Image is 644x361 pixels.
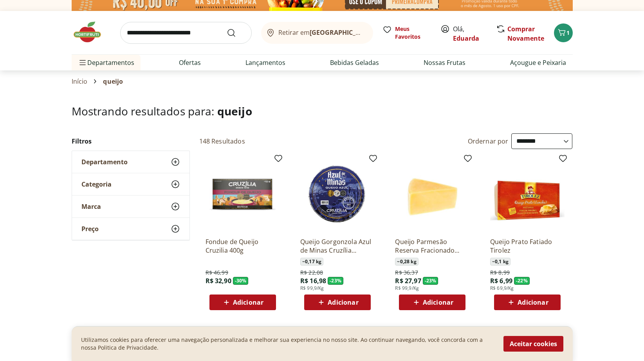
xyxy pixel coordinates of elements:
[72,105,573,117] h1: Mostrando resultados para:
[300,237,375,255] a: Queijo Gorgonzola Azul de Minas Cruzília Unidade
[103,78,123,85] span: queijo
[566,29,570,36] span: 1
[78,53,87,72] button: Menu
[453,24,488,43] span: Olá,
[490,258,511,266] span: ~ 0,1 kg
[72,173,189,195] button: Categoria
[81,203,101,210] span: Marca
[330,58,379,67] a: Bebidas Geladas
[395,157,469,231] img: Queijo Parmesão Reserva Fracionado Basel
[120,22,252,44] input: search
[233,299,263,305] span: Adicionar
[503,336,563,352] button: Aceitar cookies
[206,269,228,277] span: R$ 46,99
[395,258,418,266] span: ~ 0,28 kg
[179,58,201,67] a: Ofertas
[245,58,285,67] a: Lançamentos
[81,158,128,166] span: Departamento
[395,285,419,291] span: R$ 99,9/Kg
[554,23,573,42] button: Carrinho
[395,269,418,277] span: R$ 36,37
[395,277,421,285] span: R$ 27,97
[278,29,365,36] span: Retirar em
[300,258,323,266] span: ~ 0,17 kg
[507,25,544,43] a: Comprar Novamente
[494,295,561,310] button: Adicionar
[395,25,431,41] span: Meus Favoritos
[206,157,280,231] img: Fondue de Queijo Cruzilia 400g
[490,237,565,255] a: Queijo Prato Fatiado Tirolez
[490,285,514,291] span: R$ 69,9/Kg
[310,28,442,37] b: [GEOGRAPHIC_DATA]/[GEOGRAPHIC_DATA]
[72,133,190,149] h2: Filtros
[300,269,323,277] span: R$ 22,08
[199,137,245,145] h2: 148 Resultados
[300,277,326,285] span: R$ 16,98
[304,295,371,310] button: Adicionar
[518,299,548,305] span: Adicionar
[453,34,479,43] a: Eduarda
[206,277,231,285] span: R$ 32,90
[395,237,469,255] a: Queijo Parmesão Reserva Fracionado [GEOGRAPHIC_DATA]
[490,269,510,277] span: R$ 8,99
[328,299,358,305] span: Adicionar
[227,28,245,38] button: Submit Search
[209,295,276,310] button: Adicionar
[514,277,530,285] span: - 22 %
[423,299,453,305] span: Adicionar
[399,295,465,310] button: Adicionar
[72,218,189,240] button: Preço
[424,58,465,67] a: Nossas Frutas
[78,53,134,72] span: Departamentos
[72,78,88,85] a: Início
[261,22,373,44] button: Retirar em[GEOGRAPHIC_DATA]/[GEOGRAPHIC_DATA]
[72,20,111,44] img: Hortifruti
[81,180,112,188] span: Categoria
[382,25,431,41] a: Meus Favoritos
[510,58,566,67] a: Açougue e Peixaria
[490,157,565,231] img: Queijo Prato Fatiado Tirolez
[468,137,509,145] label: Ordernar por
[328,277,343,285] span: - 23 %
[490,277,512,285] span: R$ 6,99
[81,225,99,233] span: Preço
[233,277,249,285] span: - 30 %
[300,285,324,291] span: R$ 99,9/Kg
[81,336,494,352] p: Utilizamos cookies para oferecer uma navegação personalizada e melhorar sua experiencia no nosso ...
[217,104,252,119] span: queijo
[206,237,280,255] a: Fondue de Queijo Cruzilia 400g
[72,196,189,217] button: Marca
[72,151,189,173] button: Departamento
[423,277,438,285] span: - 23 %
[300,157,375,231] img: Queijo Gorgonzola Azul de Minas Cruzília Unidade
